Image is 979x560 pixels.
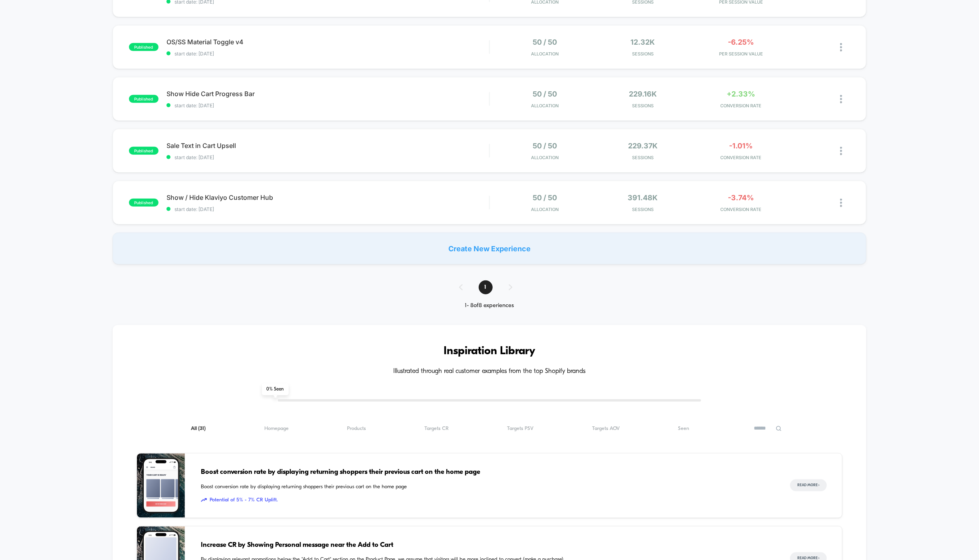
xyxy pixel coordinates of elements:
span: CONVERSION RATE [694,103,788,108]
span: Increase CR by Showing Personal message near the Add to Cart [201,540,774,550]
span: 50 / 50 [533,90,557,98]
span: Seen [678,426,690,432]
span: Targets CR [424,426,449,432]
span: Sessions [596,155,690,160]
span: OS/SS Material Toggle v4 [166,38,489,46]
img: Boost conversion rate by displaying returning shoppers their previous cart on the home page [137,454,185,518]
span: Products [347,426,366,432]
span: Show / Hide Klaviyo Customer Hub [166,193,489,201]
span: All [191,426,206,432]
span: start date: [DATE] [166,154,489,160]
span: PER SESSION VALUE [694,51,788,57]
span: 50 / 50 [533,38,557,46]
span: Sessions [596,51,690,57]
span: Allocation [531,155,559,160]
span: CONVERSION RATE [694,155,788,160]
span: ( 31 ) [198,426,206,431]
h3: Inspiration Library [137,345,842,358]
img: close [840,147,842,155]
span: Show Hide Cart Progress Bar [166,90,489,98]
span: Boost conversion rate by displaying returning shoppers their previous cart on the home page [201,467,774,477]
span: -1.01% [729,142,753,150]
span: 0 % Seen [262,383,289,395]
button: Read More> [790,479,827,491]
span: -6.25% [728,38,754,46]
span: Allocation [531,207,559,212]
span: published [129,147,159,155]
span: published [129,199,159,207]
span: Targets PSV [507,426,534,432]
span: Homepage [264,426,289,432]
span: 50 / 50 [533,142,557,150]
span: start date: [DATE] [166,103,489,108]
span: -3.74% [728,193,754,202]
img: close [840,199,842,207]
span: Sale Text in Cart Upsell [166,142,489,150]
span: 12.32k [631,38,655,46]
span: Allocation [531,51,559,57]
span: CONVERSION RATE [694,207,788,212]
img: close [840,43,842,51]
span: Targets AOV [592,426,620,432]
span: 229.16k [629,90,657,98]
span: Sessions [596,103,690,108]
span: start date: [DATE] [166,206,489,212]
span: 391.48k [628,193,658,202]
span: Potential of 5% - 7% CR Uplift. [201,496,774,504]
div: Create New Experience [113,233,866,264]
span: 1 [479,280,493,294]
div: 1 - 8 of 8 experiences [451,302,528,309]
span: published [129,43,159,51]
h4: Illustrated through real customer examples from the top Shopify brands [137,368,842,375]
span: 229.37k [628,142,658,150]
img: close [840,95,842,103]
span: Allocation [531,103,559,108]
span: 50 / 50 [533,193,557,202]
span: Sessions [596,207,690,212]
span: Boost conversion rate by displaying returning shoppers their previous cart on the home page [201,483,774,491]
span: +2.33% [727,90,755,98]
span: start date: [DATE] [166,51,489,57]
span: published [129,95,159,103]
